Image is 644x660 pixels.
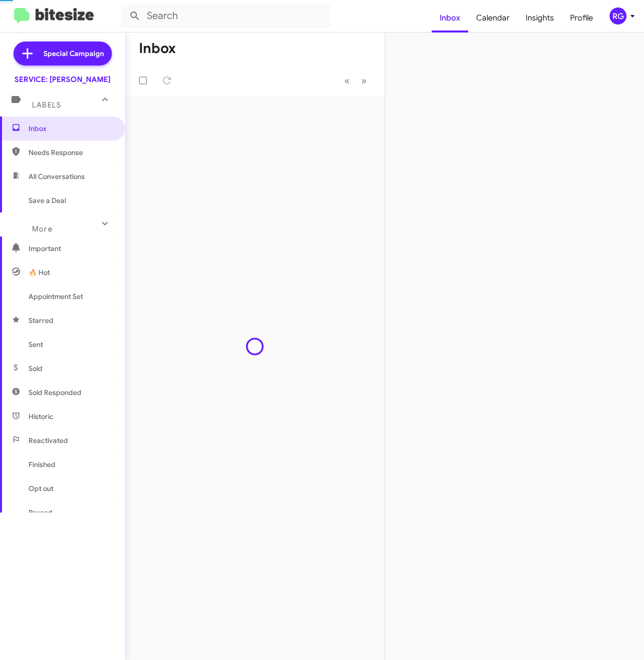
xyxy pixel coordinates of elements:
[28,291,83,301] span: Appointment Set
[28,483,53,493] span: Opt out
[139,40,176,56] h1: Inbox
[28,435,68,445] span: Reactivated
[28,243,113,253] span: Important
[28,315,53,325] span: Starred
[28,411,53,421] span: Historic
[338,70,356,91] button: Previous
[32,100,61,109] span: Labels
[121,4,331,28] input: Search
[32,224,52,233] span: More
[601,7,633,24] button: RG
[562,3,601,32] a: Profile
[28,363,42,373] span: Sold
[28,123,113,133] span: Inbox
[28,195,66,205] span: Save a Deal
[361,74,367,87] span: »
[432,3,468,32] a: Inbox
[339,70,373,91] nav: Page navigation example
[28,459,55,469] span: Finished
[344,74,350,87] span: «
[28,171,85,181] span: All Conversations
[28,507,52,517] span: Paused
[518,3,562,32] a: Insights
[610,7,627,24] div: RG
[28,339,43,349] span: Sent
[43,48,104,58] span: Special Campaign
[468,3,518,32] a: Calendar
[28,147,113,157] span: Needs Response
[355,70,373,91] button: Next
[14,74,110,84] div: SERVICE: [PERSON_NAME]
[13,41,112,65] a: Special Campaign
[28,387,81,397] span: Sold Responded
[28,267,50,277] span: 🔥 Hot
